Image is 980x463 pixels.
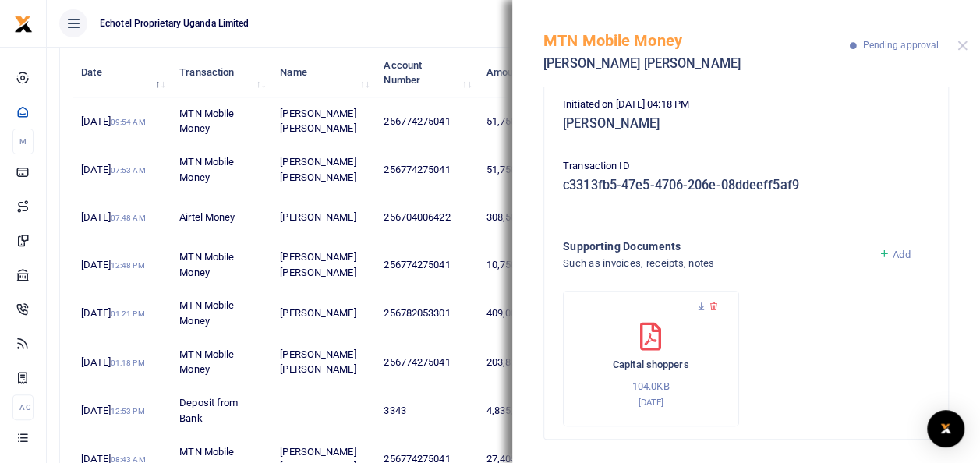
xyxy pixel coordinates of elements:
[477,48,554,97] th: Amount: activate to sort column ascending
[563,255,866,272] h4: Such as invoices, receipts, notes
[477,241,554,289] td: 10,750
[12,129,34,154] li: M
[94,16,255,30] span: Echotel Proprietary Uganda Limited
[271,289,375,338] td: [PERSON_NAME]
[543,56,850,72] h5: [PERSON_NAME] [PERSON_NAME]
[477,289,554,338] td: 409,000
[73,241,171,289] td: [DATE]
[271,338,375,387] td: [PERSON_NAME] [PERSON_NAME]
[563,158,929,175] p: Transaction ID
[73,194,171,240] td: [DATE]
[563,291,739,426] div: Capital shoppers
[477,146,554,194] td: 51,750
[375,289,477,338] td: 256782053301
[375,338,477,387] td: 256774275041
[171,289,271,338] td: MTN Mobile Money
[111,118,146,126] small: 09:54 AM
[111,166,146,175] small: 07:53 AM
[375,194,477,240] td: 256704006422
[271,194,375,240] td: [PERSON_NAME]
[957,41,968,51] button: Close
[563,238,866,255] h4: Supporting Documents
[171,97,271,146] td: MTN Mobile Money
[171,241,271,289] td: MTN Mobile Money
[271,97,375,146] td: [PERSON_NAME] [PERSON_NAME]
[73,48,171,97] th: Date: activate to sort column descending
[375,97,477,146] td: 256774275041
[563,97,929,113] p: Initiated on [DATE] 04:18 PM
[477,97,554,146] td: 51,750
[171,338,271,387] td: MTN Mobile Money
[73,97,171,146] td: [DATE]
[862,40,939,51] span: Pending approval
[73,146,171,194] td: [DATE]
[111,261,145,270] small: 12:48 PM
[73,289,171,338] td: [DATE]
[579,359,723,371] h6: Capital shoppers
[73,338,171,387] td: [DATE]
[14,15,33,34] img: logo-small
[171,48,271,97] th: Transaction: activate to sort column ascending
[271,48,375,97] th: Name: activate to sort column ascending
[271,241,375,289] td: [PERSON_NAME] [PERSON_NAME]
[563,178,929,193] h5: c3313fb5-47e5-4706-206e-08ddeeff5af9
[111,214,146,222] small: 07:48 AM
[579,379,723,395] p: 104.0KB
[638,397,663,408] small: [DATE]
[171,146,271,194] td: MTN Mobile Money
[171,387,271,435] td: Deposit from Bank
[563,116,929,132] h5: [PERSON_NAME]
[271,146,375,194] td: [PERSON_NAME] [PERSON_NAME]
[893,249,910,260] span: Add
[543,31,850,50] h5: MTN Mobile Money
[477,338,554,387] td: 203,872
[375,241,477,289] td: 256774275041
[375,146,477,194] td: 256774275041
[111,407,145,415] small: 12:53 PM
[927,410,964,447] div: Open Intercom Messenger
[12,394,34,420] li: Ac
[171,194,271,240] td: Airtel Money
[375,387,477,435] td: 3343
[477,387,554,435] td: 4,835,075
[375,48,477,97] th: Account Number: activate to sort column ascending
[879,249,911,260] a: Add
[111,359,145,367] small: 01:18 PM
[14,17,33,29] a: logo-small logo-large logo-large
[111,309,145,318] small: 01:21 PM
[477,194,554,240] td: 308,500
[73,387,171,435] td: [DATE]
